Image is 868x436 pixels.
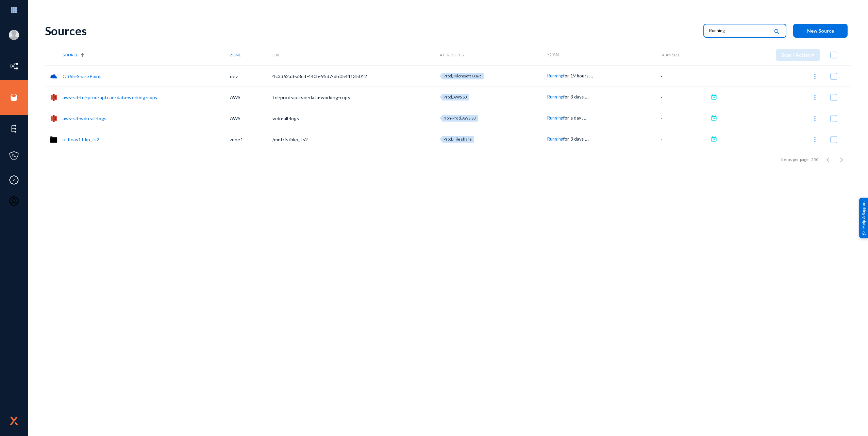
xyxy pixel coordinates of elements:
span: Prod, AWS S3 [444,95,467,99]
img: icon-inventory.svg [9,61,19,71]
span: /mnt/fs/bkp_ts2 [272,137,307,142]
a: O365-SharePoint [63,73,101,79]
span: for 3 days [563,94,584,99]
td: AWS [230,87,272,108]
span: wdn-all-logs [272,115,299,121]
img: icon-elements.svg [9,124,19,134]
span: New Source [807,28,834,34]
img: s3.png [50,94,57,101]
div: 250 [811,157,818,163]
span: Prod, File share [444,137,472,141]
span: Running [547,94,563,99]
img: icon-more.svg [812,136,818,143]
img: icon-more.svg [812,73,818,80]
button: New Source [793,24,848,38]
a: aws-s3-tnl-prod-aptean-data-working-copy [63,94,157,100]
button: Next page [835,153,848,166]
td: - [661,87,708,108]
img: help_support.svg [862,231,866,235]
td: - [661,108,708,129]
span: URL [272,52,280,57]
span: . [586,92,587,100]
span: . [582,113,583,121]
span: tnl-prod-aptean-data-working-copy [272,94,350,100]
img: icon-oauth.svg [9,196,19,206]
span: . [590,71,592,79]
span: . [585,134,586,142]
span: Attributes [440,52,464,57]
img: icon-more.svg [812,94,818,101]
span: . [585,113,586,121]
span: . [589,71,590,79]
img: app launcher [4,3,24,17]
span: Scan Size [661,52,680,57]
div: Items per page: [781,157,809,163]
mat-icon: search [773,28,781,37]
img: icon-compliance.svg [9,175,19,185]
img: icon-policies.svg [9,151,19,161]
td: AWS [230,108,272,129]
td: - [661,129,708,150]
div: Sources [45,24,697,38]
span: . [584,113,585,121]
span: . [586,134,587,142]
span: 4c3362a3-a8cd-440b-95d7-db0544135012 [272,73,367,79]
span: . [592,71,593,79]
span: Non-Prod, AWS S3 [444,116,475,120]
button: Previous page [821,153,835,166]
span: Prod, Microsoft O365 [444,74,481,78]
img: localfs.svg [50,136,57,143]
img: onedrive.png [50,73,57,80]
span: . [587,134,589,142]
a: usflnas1 bkp_ts2 [63,137,100,142]
td: zone1 [230,129,272,150]
span: . [585,92,586,100]
div: Source [63,52,230,57]
span: Running [547,136,563,142]
span: Running [547,73,563,78]
a: aws-s3-wdn-all-logs [63,115,106,121]
span: . [587,92,589,100]
span: for 19 hours [563,73,588,78]
img: icon-sources.svg [9,92,19,103]
span: Zone [230,52,241,57]
span: for a day [563,115,581,121]
div: Zone [230,52,272,57]
img: icon-more.svg [812,115,818,122]
span: Running [547,115,563,121]
td: - [661,66,708,87]
span: Source [63,52,79,57]
span: for 3 days [563,136,584,142]
img: blank-profile-picture.png [9,30,19,40]
span: Scan [547,52,559,57]
td: dev [230,66,272,87]
img: s3.png [50,115,57,122]
input: Filter [709,25,769,36]
div: Help & Support [859,198,868,238]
